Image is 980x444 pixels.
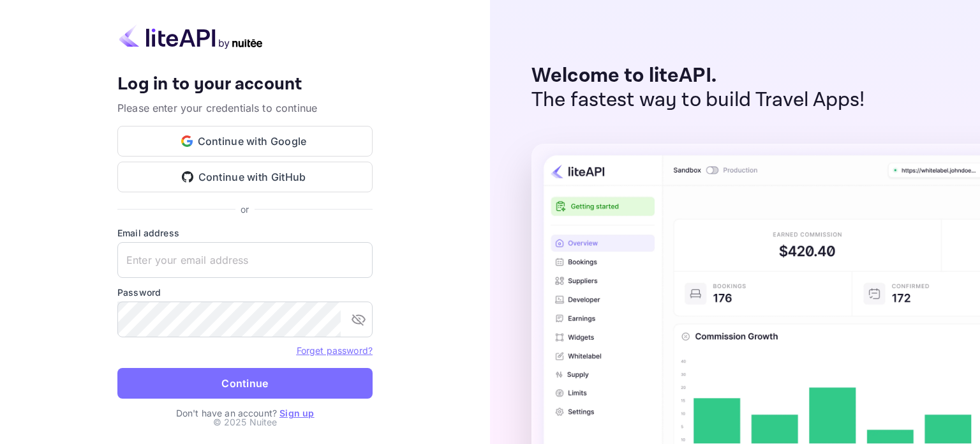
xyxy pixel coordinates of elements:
[279,408,314,418] a: Sign up
[531,88,865,112] p: The fastest way to build Travel Apps!
[531,64,865,88] p: Welcome to liteAPI.
[297,345,373,356] a: Forget password?
[241,203,249,216] p: or
[117,100,373,116] p: Please enter your credentials to continue
[117,162,373,192] button: Continue with GitHub
[117,73,373,96] h4: Log in to your account
[117,24,264,49] img: liteapi
[117,286,373,299] label: Password
[117,226,373,240] label: Email address
[297,344,373,356] a: Forget password?
[346,307,371,332] button: toggle password visibility
[117,368,373,399] button: Continue
[117,406,373,420] p: Don't have an account?
[117,242,373,278] input: Enter your email address
[117,126,373,157] button: Continue with Google
[213,415,278,429] p: © 2025 Nuitee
